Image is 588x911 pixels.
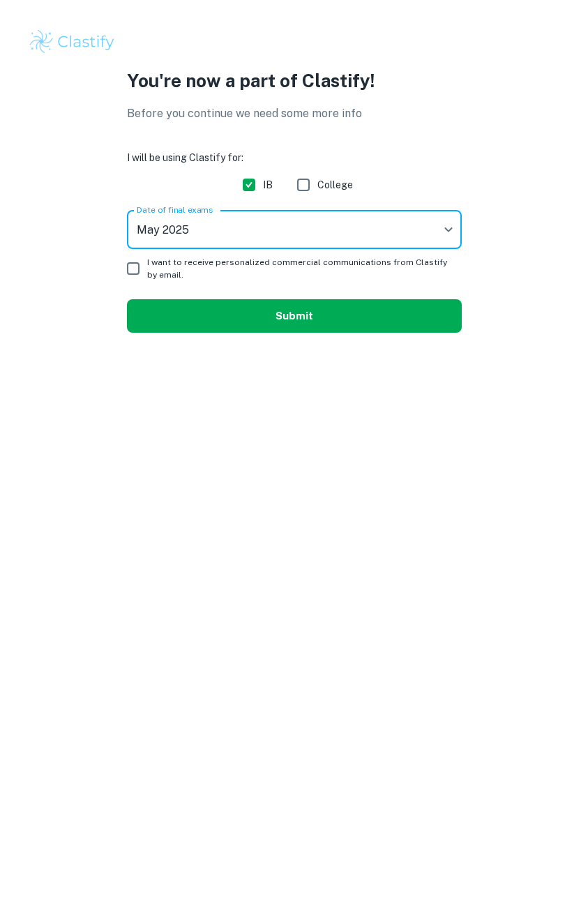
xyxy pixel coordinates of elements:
img: Clastify logo [28,28,116,56]
span: IB [263,177,273,193]
label: Date of final exams [137,204,213,216]
h6: I will be using Clastify for: [127,150,462,165]
a: Clastify logo [28,28,560,56]
p: You're now a part of Clastify! [127,67,462,94]
div: May 2025 [127,210,462,249]
span: I want to receive personalized commercial communications from Clastify by email. [147,256,451,281]
span: College [317,177,353,193]
button: Submit [127,299,462,333]
p: Before you continue we need some more info [127,105,462,122]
